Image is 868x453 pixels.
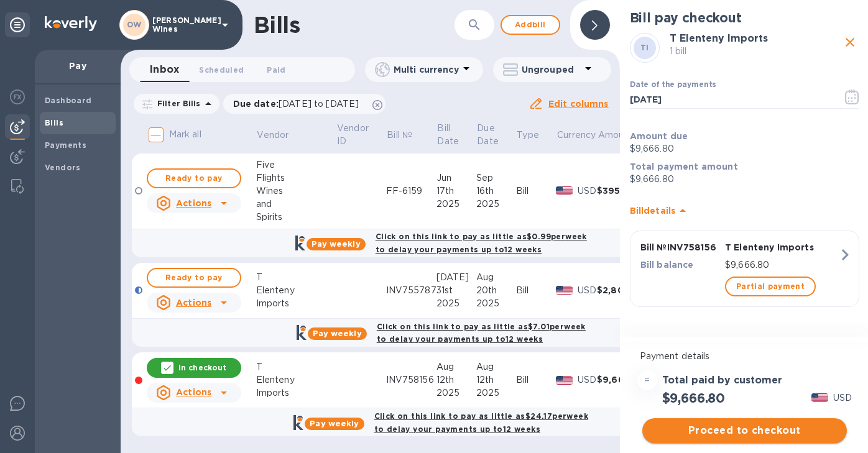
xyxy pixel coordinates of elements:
[670,45,841,58] p: 1 bill
[833,391,852,405] p: USD
[256,284,336,297] div: Elenteny
[557,129,596,142] p: Currency
[152,16,215,34] p: [PERSON_NAME] Wines
[476,185,516,198] div: 16th
[279,99,359,109] span: [DATE] to [DATE]
[556,286,573,295] img: USD
[386,284,436,297] div: INV755787
[199,63,244,76] span: Scheduled
[176,387,211,397] u: Actions
[517,129,539,142] p: Type
[436,172,476,185] div: Jun
[725,241,839,254] p: T Elenteny Imports
[386,185,436,198] div: FF-6159
[642,418,847,443] button: Proceed to checkout
[45,16,97,31] img: Logo
[640,241,720,254] p: Bill № INV758156
[476,198,516,211] div: 2025
[556,376,573,385] img: USD
[436,297,476,310] div: 2025
[578,185,597,198] p: USD
[127,20,142,29] b: OW
[256,172,336,185] div: Flights
[630,191,859,231] div: Billdetails
[377,322,586,344] b: Click on this link to pay as little as $7.01 per week to delay your payments up to 12 weeks
[233,98,366,110] p: Due date :
[598,129,633,142] p: Amount
[223,94,386,114] div: Due date:[DATE] to [DATE]
[476,271,516,284] div: Aug
[169,128,201,141] p: Mark all
[152,98,201,109] p: Filter Bills
[516,373,556,387] div: Bill
[522,63,581,76] p: Ungrouped
[501,15,560,35] button: Addbill
[630,131,688,141] b: Amount due
[45,140,86,150] b: Payments
[256,158,336,172] div: Five
[176,198,211,208] u: Actions
[437,122,459,148] p: Bill Date
[630,162,738,172] b: Total payment amount
[45,60,111,72] p: Pay
[476,172,516,185] div: Sep
[630,206,675,216] b: Bill details
[10,89,25,104] img: Foreign exchange
[630,81,716,89] label: Date of the payments
[476,297,516,310] div: 2025
[811,393,828,402] img: USD
[267,63,285,76] span: Paid
[548,99,609,109] u: Edit columns
[45,118,63,127] b: Bills
[312,239,361,249] b: Pay weekly
[254,12,300,38] h1: Bills
[476,387,516,400] div: 2025
[256,185,336,198] div: Wines
[256,271,336,284] div: T
[436,271,476,284] div: [DATE]
[158,270,230,285] span: Ready to pay
[725,259,839,272] p: $9,666.80
[476,360,516,373] div: Aug
[640,350,849,363] p: Payment details
[437,122,475,148] span: Bill Date
[516,185,556,198] div: Bill
[640,43,649,52] b: TI
[257,129,289,142] p: Vendor
[630,142,859,155] p: $9,666.80
[158,171,230,186] span: Ready to pay
[394,63,459,76] p: Multi currency
[512,17,549,32] span: Add bill
[578,284,597,297] p: USD
[662,390,725,406] h2: $9,666.80
[640,259,720,271] p: Bill balance
[387,129,412,142] p: Bill №
[736,279,805,294] span: Partial payment
[376,232,587,254] b: Click on this link to pay as little as $0.99 per week to delay your payments up to 12 weeks
[630,231,859,307] button: Bill №INV758156T Elenteny ImportsBill balance$9,666.80Partial payment
[597,185,650,197] div: $395.64
[630,10,859,25] h2: Bill pay checkout
[256,360,336,373] div: T
[256,198,336,211] div: and
[147,168,241,188] button: Ready to pay
[45,96,92,105] b: Dashboard
[652,423,837,438] span: Proceed to checkout
[556,186,573,195] img: USD
[337,122,385,148] span: Vendor ID
[386,373,436,387] div: INV758156
[176,298,211,308] u: Actions
[670,32,768,44] b: T Elenteny Imports
[597,373,650,386] div: $9,666.80
[313,329,362,338] b: Pay weekly
[257,129,305,142] span: Vendor
[387,129,428,142] span: Bill №
[436,387,476,400] div: 2025
[436,373,476,387] div: 12th
[436,185,476,198] div: 17th
[436,284,476,297] div: 31st
[476,373,516,387] div: 12th
[150,61,179,78] span: Inbox
[578,373,597,387] p: USD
